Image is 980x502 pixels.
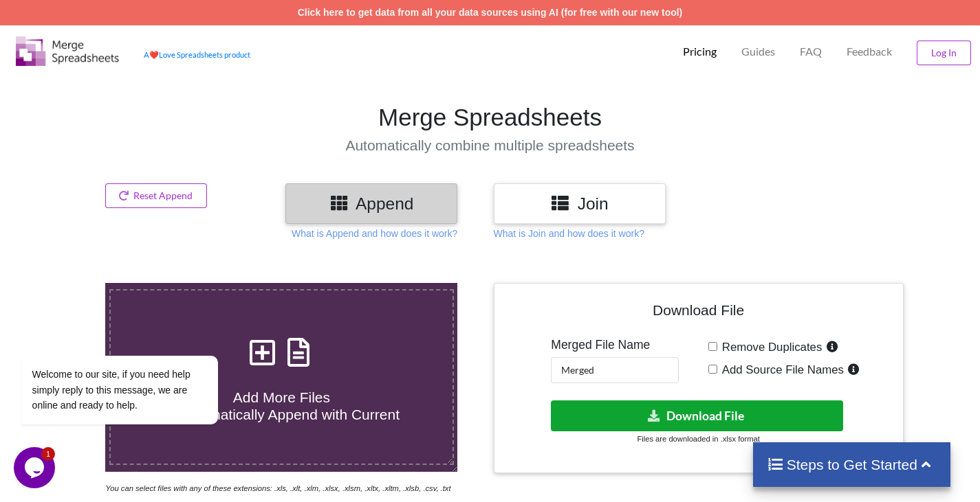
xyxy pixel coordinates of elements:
[494,227,644,240] p: What is Join and how does it work?
[551,400,843,431] button: Download File
[105,183,207,208] button: Reset Append
[105,484,450,492] i: You can select files with any of these extensions: .xls, .xlt, .xlm, .xlsx, .xlsm, .xltx, .xltm, ...
[16,36,119,66] img: Logo.png
[767,456,937,473] h4: Steps to Get Started
[741,45,775,59] p: Guides
[917,41,971,65] button: Log In
[292,227,457,240] p: What is Append and how does it work?
[717,363,844,376] span: Add Source File Names
[504,293,893,332] h4: Download File
[504,194,655,214] h3: Join
[551,338,679,352] h5: Merged File Name
[14,447,58,488] iframe: chat widget
[847,46,892,57] span: Feedback
[149,50,159,59] span: heart
[800,45,822,59] p: FAQ
[683,45,717,59] p: Pricing
[296,194,447,214] h3: Append
[144,50,250,59] a: AheartLove Spreadsheets product
[717,341,823,354] span: Remove Duplicates
[551,357,679,383] input: Enter File Name
[637,435,759,443] small: Files are downloaded in .xlsx format
[164,389,400,422] span: Add More Files to Automatically Append with Current
[14,231,261,440] iframe: chat widget
[298,7,683,18] a: Click here to get data from all your data sources using AI (for free with our new tool)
